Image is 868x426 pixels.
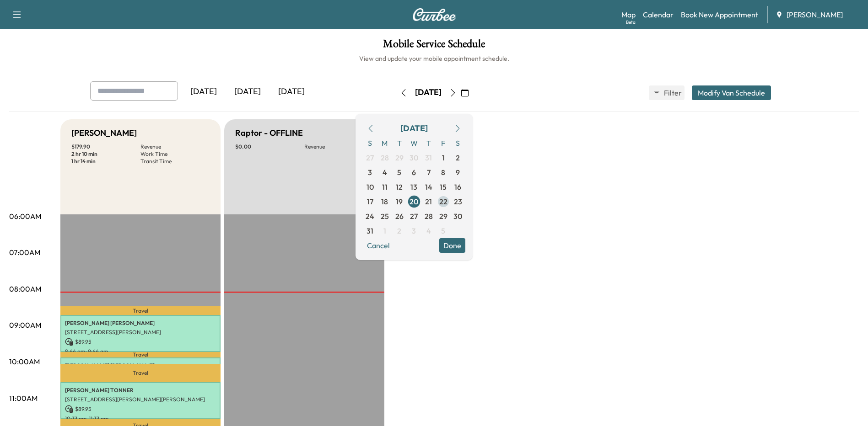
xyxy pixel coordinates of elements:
[382,181,388,192] span: 11
[9,356,40,367] p: 10:00AM
[440,181,447,192] span: 15
[787,9,843,20] span: [PERSON_NAME]
[451,136,465,150] span: S
[226,81,270,102] div: [DATE]
[681,9,758,20] a: Book New Appointment
[436,136,451,150] span: F
[9,38,859,54] h1: Mobile Service Schedule
[425,211,433,222] span: 28
[692,85,771,100] button: Modify Van Schedule
[410,152,418,163] span: 30
[367,196,373,207] span: 17
[367,225,373,236] span: 31
[65,387,216,394] p: [PERSON_NAME] TONNER
[395,152,404,163] span: 29
[9,247,40,258] p: 07:00AM
[441,167,445,178] span: 8
[383,225,386,236] span: 1
[65,329,216,336] p: [STREET_ADDRESS][PERSON_NAME]
[9,283,41,294] p: 08:00AM
[410,181,417,192] span: 13
[397,225,401,236] span: 2
[60,352,221,357] p: Travel
[410,211,418,222] span: 27
[381,196,388,207] span: 18
[621,9,636,20] a: MapBeta
[270,81,313,102] div: [DATE]
[9,54,859,63] h6: View and update your mobile appointment schedule.
[421,136,436,150] span: T
[363,136,377,150] span: S
[397,167,401,178] span: 5
[366,211,374,222] span: 24
[235,143,304,150] p: $ 0.00
[454,196,462,207] span: 23
[140,143,210,150] p: Revenue
[65,405,216,413] p: $ 89.95
[426,225,431,236] span: 4
[304,143,373,150] p: Revenue
[395,211,404,222] span: 26
[235,127,303,139] h5: Raptor - OFFLINE
[412,167,416,178] span: 6
[366,152,374,163] span: 27
[442,152,445,163] span: 1
[664,87,680,98] span: Filter
[649,85,685,100] button: Filter
[60,364,221,382] p: Travel
[643,9,674,20] a: Calendar
[453,211,462,222] span: 30
[363,238,394,253] button: Cancel
[407,136,421,150] span: W
[71,150,140,158] p: 2 hr 10 min
[425,152,432,163] span: 31
[9,211,41,222] p: 06:00AM
[412,225,416,236] span: 3
[456,152,460,163] span: 2
[368,167,372,178] span: 3
[441,225,445,236] span: 5
[425,181,432,192] span: 14
[396,181,403,192] span: 12
[71,158,140,165] p: 1 hr 14 min
[412,8,456,21] img: Curbee Logo
[439,196,447,207] span: 22
[439,238,465,253] button: Done
[626,19,636,26] div: Beta
[65,319,216,327] p: [PERSON_NAME] [PERSON_NAME]
[425,196,432,207] span: 21
[65,396,216,403] p: [STREET_ADDRESS][PERSON_NAME][PERSON_NAME]
[140,158,210,165] p: Transit Time
[65,348,216,355] p: 8:44 am - 9:44 am
[65,415,216,422] p: 10:33 am - 11:33 am
[367,181,374,192] span: 10
[427,167,431,178] span: 7
[71,127,137,139] h5: [PERSON_NAME]
[392,136,407,150] span: T
[9,393,38,404] p: 11:00AM
[140,150,210,158] p: Work Time
[381,152,389,163] span: 28
[9,319,41,330] p: 09:00AM
[182,81,226,102] div: [DATE]
[410,196,418,207] span: 20
[65,338,216,346] p: $ 89.95
[415,87,442,98] div: [DATE]
[456,167,460,178] span: 9
[381,211,389,222] span: 25
[396,196,403,207] span: 19
[400,122,428,135] div: [DATE]
[383,167,387,178] span: 4
[439,211,447,222] span: 29
[377,136,392,150] span: M
[65,362,216,369] p: [PERSON_NAME] [PERSON_NAME]
[60,306,221,315] p: Travel
[71,143,140,150] p: $ 179.90
[454,181,461,192] span: 16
